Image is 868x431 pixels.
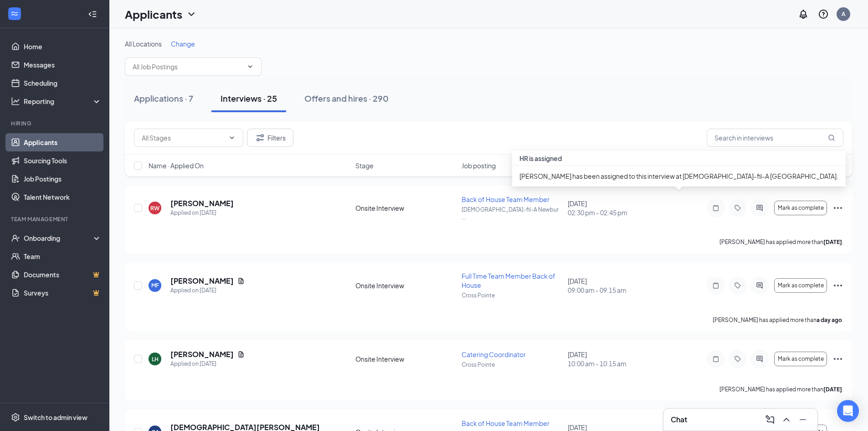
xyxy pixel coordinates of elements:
svg: Document [237,351,245,358]
span: All Locations [125,40,162,48]
svg: Notifications [798,9,809,20]
div: Offers and hires · 290 [304,93,389,104]
div: [DATE] [568,350,668,368]
span: 02:30 pm - 02:45 pm [568,208,668,217]
input: All Stages [142,133,225,143]
div: Team Management [11,215,100,223]
svg: MagnifyingGlass [828,134,835,141]
p: [DEMOGRAPHIC_DATA]-fil-A Newbur ... [462,206,562,221]
svg: Note [710,355,721,363]
svg: UserCheck [11,234,20,243]
svg: Document [237,277,245,285]
a: Sourcing Tools [24,151,102,170]
div: [DATE] [568,199,668,217]
svg: ActiveChat [754,282,765,289]
a: Messages [24,56,102,74]
span: Full Time Team Member Back of House [462,272,555,289]
span: Change [171,40,195,48]
svg: Ellipses [832,280,843,291]
a: Team [24,247,102,265]
button: ComposeMessage [763,412,777,427]
div: Open Intercom Messenger [837,400,859,422]
span: 09:00 am - 09:15 am [568,286,668,295]
h1: Applicants [125,6,182,22]
a: DocumentsCrown [24,265,102,284]
svg: Tag [732,204,743,212]
h5: [PERSON_NAME] [170,349,234,359]
input: All Job Postings [133,62,243,72]
svg: Collapse [88,10,97,19]
div: Hiring [11,119,100,127]
button: Mark as complete [774,278,827,293]
div: Switch to admin view [24,413,87,422]
div: Interviews · 25 [221,93,277,104]
div: Onsite Interview [355,354,456,363]
a: Home [24,37,102,56]
button: Minimize [796,412,810,427]
div: [DATE] [568,276,668,295]
div: Applied on [DATE] [170,286,245,295]
svg: ChevronDown [228,134,236,141]
p: [PERSON_NAME] has applied more than . [719,385,843,393]
svg: Tag [732,282,743,289]
span: [PERSON_NAME] has been assigned to this interview at [DEMOGRAPHIC_DATA]-fil-A [GEOGRAPHIC_DATA]. [519,172,838,180]
b: a day ago [817,317,842,323]
a: Job Postings [24,170,102,188]
b: [DATE] [823,386,842,393]
div: LH [152,355,159,363]
svg: ChevronDown [247,63,254,70]
svg: Analysis [11,97,20,106]
svg: Filter [255,132,266,143]
svg: Note [710,282,721,289]
div: Applications · 7 [134,93,193,104]
div: Onboarding [24,234,94,243]
span: Mark as complete [778,282,824,289]
a: Applicants [24,133,102,151]
div: A [842,10,845,18]
h5: [PERSON_NAME] [170,198,234,208]
p: [PERSON_NAME] has applied more than . [713,316,843,324]
svg: Ellipses [832,353,843,364]
p: Cross Pointe [462,361,562,369]
a: SurveysCrown [24,284,102,302]
button: Mark as complete [774,352,827,366]
a: Talent Network [24,188,102,206]
span: HR is assigned [519,154,562,162]
div: Reporting [24,97,102,106]
span: Back of House Team Member [462,195,550,203]
span: Catering Coordinator [462,350,526,358]
div: Onsite Interview [355,281,456,290]
span: Mark as complete [778,205,824,211]
svg: WorkstreamLogo [10,9,19,18]
button: Filter Filters [247,129,293,147]
p: Cross Pointe [462,291,562,299]
span: Mark as complete [778,356,824,362]
span: Job posting [462,161,496,170]
div: Applied on [DATE] [170,208,234,218]
svg: Settings [11,413,20,422]
span: Name · Applied On [149,161,204,170]
svg: ComposeMessage [765,414,776,425]
span: 10:00 am - 10:15 am [568,359,668,368]
svg: Ellipses [832,203,843,213]
svg: Tag [732,355,743,363]
button: Mark as complete [774,201,827,215]
svg: Minimize [797,414,808,425]
p: [PERSON_NAME] has applied more than . [719,238,843,246]
div: MF [151,281,159,289]
span: Back of House Team Member [462,419,550,427]
svg: ActiveChat [754,204,765,212]
svg: QuestionInfo [818,9,829,20]
input: Search in interviews [707,129,843,147]
h3: Chat [671,415,687,425]
div: Onsite Interview [355,203,456,213]
button: ChevronUp [779,412,794,427]
span: Stage [355,161,374,170]
div: Applied on [DATE] [170,359,245,369]
a: Scheduling [24,74,102,92]
div: RW [150,204,159,212]
h5: [PERSON_NAME] [170,276,234,286]
svg: ActiveChat [754,355,765,363]
svg: ChevronUp [781,414,792,425]
svg: ChevronDown [186,9,197,20]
